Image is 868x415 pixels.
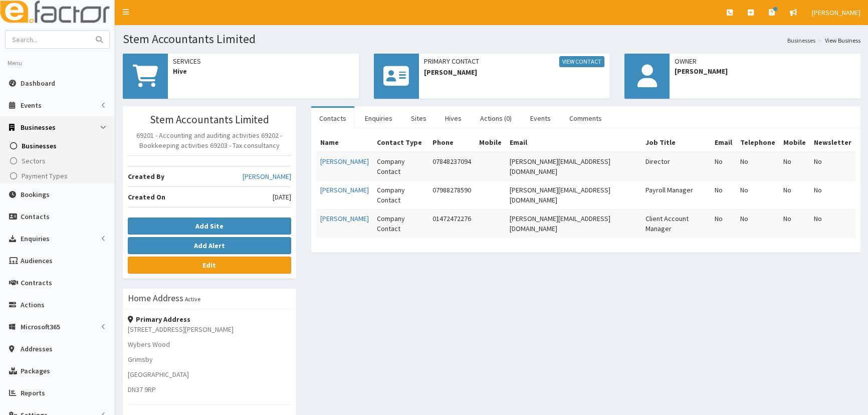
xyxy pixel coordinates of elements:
[522,108,559,129] a: Events
[316,133,373,152] th: Name
[194,241,225,250] b: Add Alert
[428,181,475,210] td: 07988278590
[561,108,610,129] a: Comments
[128,192,165,201] b: Created On
[128,384,291,394] p: DN37 9RP
[506,210,641,238] td: [PERSON_NAME][EMAIL_ADDRESS][DOMAIN_NAME]
[21,212,50,221] span: Contacts
[128,237,291,254] button: Add Alert
[711,181,736,210] td: No
[3,153,115,168] a: Sectors
[320,157,369,166] a: [PERSON_NAME]
[243,171,291,181] a: [PERSON_NAME]
[128,369,291,379] p: [GEOGRAPHIC_DATA]
[128,130,291,150] p: 69201 - Accounting and auditing activities 69202 - Bookkeeping activities 69203 - Tax consultancy
[21,344,53,353] span: Addresses
[787,36,815,45] a: Businesses
[21,190,50,199] span: Bookings
[6,31,90,48] input: Search...
[506,152,641,181] td: [PERSON_NAME][EMAIL_ADDRESS][DOMAIN_NAME]
[21,366,50,375] span: Packages
[424,67,605,77] span: [PERSON_NAME]
[21,101,42,110] span: Events
[641,181,711,210] td: Payroll Manager
[273,192,291,202] span: [DATE]
[736,210,779,238] td: No
[128,354,291,364] p: Grimsby
[22,141,57,150] span: Businesses
[173,56,354,66] span: Services
[123,33,860,46] h1: Stem Accountants Limited
[779,210,810,238] td: No
[320,214,369,223] a: [PERSON_NAME]
[736,152,779,181] td: No
[641,133,711,152] th: Job Title
[128,172,164,181] b: Created By
[437,108,470,129] a: Hives
[812,8,860,17] span: [PERSON_NAME]
[428,210,475,238] td: 01472472276
[21,256,53,265] span: Audiences
[736,181,779,210] td: No
[675,56,855,66] span: Owner
[711,210,736,238] td: No
[22,156,46,165] span: Sectors
[320,185,369,194] a: [PERSON_NAME]
[21,322,60,331] span: Microsoft365
[779,181,810,210] td: No
[195,222,224,231] b: Add Site
[21,234,50,243] span: Enquiries
[3,168,115,183] a: Payment Types
[3,138,115,153] a: Businesses
[128,114,291,125] h3: Stem Accountants Limited
[475,133,506,152] th: Mobile
[779,152,810,181] td: No
[810,152,855,181] td: No
[21,123,56,132] span: Businesses
[736,133,779,152] th: Telephone
[506,133,641,152] th: Email
[373,181,428,210] td: Company Contact
[128,315,190,324] strong: Primary Address
[373,152,428,181] td: Company Contact
[810,210,855,238] td: No
[128,339,291,349] p: Wybers Wood
[559,56,604,67] a: View Contact
[675,66,855,76] span: [PERSON_NAME]
[21,278,52,287] span: Contracts
[641,152,711,181] td: Director
[185,295,200,303] small: Active
[21,388,45,397] span: Reports
[373,133,428,152] th: Contact Type
[428,133,475,152] th: Phone
[357,108,400,129] a: Enquiries
[373,210,428,238] td: Company Contact
[711,152,736,181] td: No
[403,108,435,129] a: Sites
[21,79,55,88] span: Dashboard
[128,294,183,303] h3: Home Address
[810,181,855,210] td: No
[173,66,354,76] span: Hive
[506,181,641,210] td: [PERSON_NAME][EMAIL_ADDRESS][DOMAIN_NAME]
[202,261,216,270] b: Edit
[641,210,711,238] td: Client Account Manager
[128,324,291,334] p: [STREET_ADDRESS][PERSON_NAME]
[21,300,45,309] span: Actions
[428,152,475,181] td: 07848237094
[711,133,736,152] th: Email
[810,133,855,152] th: Newsletter
[22,171,68,180] span: Payment Types
[472,108,520,129] a: Actions (0)
[128,257,291,274] a: Edit
[779,133,810,152] th: Mobile
[815,36,860,45] li: View Business
[311,108,354,129] a: Contacts
[424,56,605,67] span: Primary Contact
